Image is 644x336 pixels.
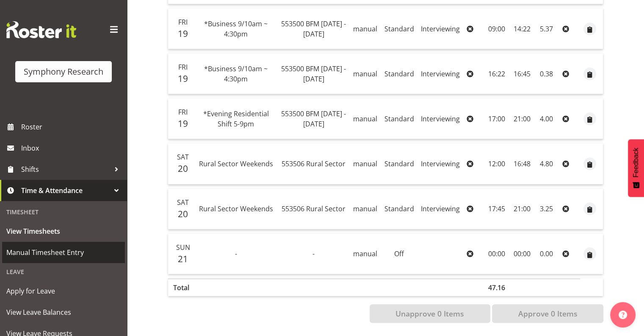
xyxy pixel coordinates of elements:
[178,162,188,174] span: 20
[178,208,188,220] span: 20
[178,17,188,27] span: Fri
[483,189,510,230] td: 17:45
[281,64,346,84] span: 553500 BFM [DATE] - [DATE]
[204,64,268,84] span: *Business 9/10am ~ 4:30pm
[421,204,460,213] span: Interviewing
[2,203,125,221] div: Timesheet
[421,159,460,168] span: Interviewing
[533,53,559,94] td: 0.38
[199,204,273,213] span: Rural Sector Weekends
[353,249,377,258] span: manual
[312,249,315,258] span: -
[421,24,460,34] span: Interviewing
[178,28,188,39] span: 19
[510,98,533,139] td: 21:00
[2,242,125,263] a: Manual Timesheet Entry
[381,143,417,184] td: Standard
[168,278,194,296] th: Total
[199,159,273,168] span: Rural Sector Weekends
[2,302,125,323] a: View Leave Balances
[628,139,644,197] button: Feedback - Show survey
[353,159,377,168] span: manual
[533,189,559,230] td: 3.25
[6,246,121,259] span: Manual Timesheet Entry
[176,243,190,252] span: Sun
[282,204,345,213] span: 553506 Rural Sector
[619,311,627,319] img: help-xxl-2.png
[281,19,346,39] span: 553500 BFM [DATE] - [DATE]
[21,120,123,133] span: Roster
[483,98,510,139] td: 17:00
[178,118,188,129] span: 19
[6,225,121,238] span: View Timesheets
[483,8,510,49] td: 09:00
[6,285,121,297] span: Apply for Leave
[2,263,125,280] div: Leave
[518,308,577,319] span: Approve 0 Items
[492,304,603,323] button: Approve 0 Items
[203,109,269,129] span: *Evening Residential Shift 5-9pm
[353,114,377,123] span: manual
[510,234,533,274] td: 00:00
[370,304,490,323] button: Unapprove 0 Items
[178,107,188,117] span: Fri
[2,280,125,302] a: Apply for Leave
[235,249,237,258] span: -
[178,62,188,72] span: Fri
[353,204,377,213] span: manual
[381,234,417,274] td: Off
[421,114,460,123] span: Interviewing
[510,143,533,184] td: 16:48
[21,163,110,176] span: Shifts
[204,19,268,39] span: *Business 9/10am ~ 4:30pm
[6,21,76,38] img: Rosterit website logo
[533,8,559,49] td: 5.37
[510,53,533,94] td: 16:45
[381,98,417,139] td: Standard
[483,143,510,184] td: 12:00
[2,221,125,242] a: View Timesheets
[381,189,417,230] td: Standard
[353,24,377,34] span: manual
[381,8,417,49] td: Standard
[381,53,417,94] td: Standard
[24,65,103,78] div: Symphony Research
[177,152,189,162] span: Sat
[510,189,533,230] td: 21:00
[421,69,460,78] span: Interviewing
[533,143,559,184] td: 4.80
[21,184,110,197] span: Time & Attendance
[483,278,510,296] th: 47.16
[483,53,510,94] td: 16:22
[6,306,121,319] span: View Leave Balances
[353,69,377,78] span: manual
[178,73,188,84] span: 19
[395,308,464,319] span: Unapprove 0 Items
[533,98,559,139] td: 4.00
[510,8,533,49] td: 14:22
[177,198,189,207] span: Sat
[632,148,640,177] span: Feedback
[282,159,345,168] span: 553506 Rural Sector
[281,109,346,129] span: 553500 BFM [DATE] - [DATE]
[483,234,510,274] td: 00:00
[533,234,559,274] td: 0.00
[178,253,188,265] span: 21
[21,142,123,154] span: Inbox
